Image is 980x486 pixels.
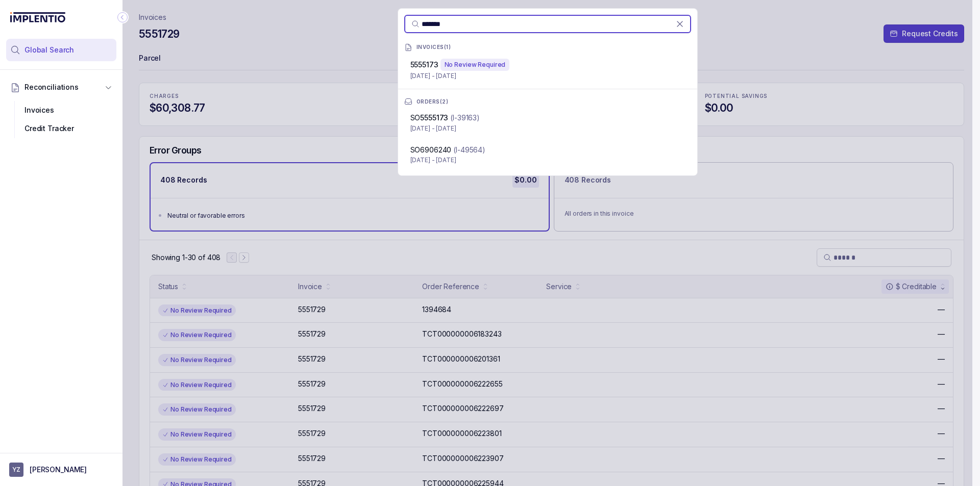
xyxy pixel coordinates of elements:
[416,99,449,105] p: ORDERS ( 2 )
[410,113,449,122] span: SO
[410,155,685,165] p: [DATE] - [DATE]
[14,119,108,138] div: Credit Tracker
[14,101,108,119] div: Invoices
[6,76,116,98] button: Reconciliations
[9,463,113,477] button: User initials[PERSON_NAME]
[440,59,510,71] div: No Review Required
[6,99,116,140] div: Reconciliations
[420,113,448,122] span: 5555173
[116,11,129,23] div: Collapse Icon
[24,45,74,55] span: Global Search
[9,463,23,477] span: User initials
[410,123,685,134] p: [DATE] - [DATE]
[24,82,79,92] span: Reconciliations
[453,145,485,155] p: (I-49564)
[416,44,451,50] p: INVOICES ( 1 )
[410,71,685,81] p: [DATE] - [DATE]
[410,60,438,69] span: 5555173
[410,145,452,154] span: SO6906240
[450,113,480,123] p: (I-39163)
[30,465,87,475] p: [PERSON_NAME]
